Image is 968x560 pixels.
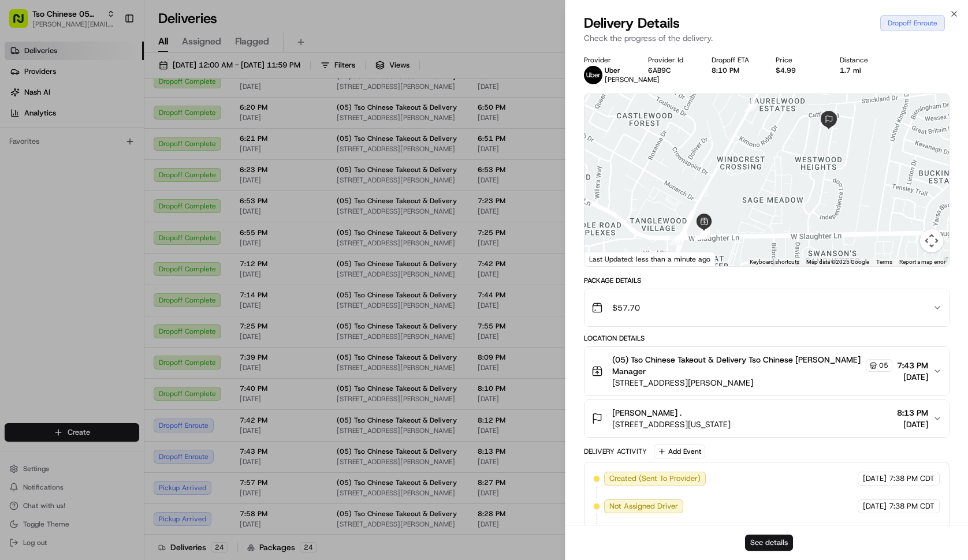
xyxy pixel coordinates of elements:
[12,169,21,178] div: 📗
[876,259,892,265] a: Terms (opens in new tab)
[889,473,935,484] span: 7:38 PM CDT
[98,169,107,178] div: 💻
[669,233,682,245] div: 5
[609,501,678,512] span: Not Assigned Driver
[584,447,647,456] div: Delivery Activity
[840,55,885,65] div: Distance
[39,110,189,122] div: Start new chat
[93,163,190,184] a: 💻API Documentation
[584,55,630,65] div: Provider
[897,371,928,383] span: [DATE]
[584,32,950,44] p: Check the progress of the delivery.
[648,66,671,75] button: 6AB9C
[7,163,93,184] a: 📗Knowledge Base
[654,445,705,458] button: Add Event
[584,400,949,437] button: [PERSON_NAME] .[STREET_ADDRESS][US_STATE]8:13 PM[DATE]
[12,110,32,131] img: 1736555255976-a54dd68f-1ca7-489b-9aae-adbdc363a1c4
[605,66,620,75] span: Uber
[750,258,799,266] button: Keyboard shortcuts
[840,66,885,75] div: 1.7 mi
[863,473,887,484] span: [DATE]
[587,251,626,266] img: Google
[584,334,950,343] div: Location Details
[196,114,210,128] button: Start new chat
[612,377,892,389] span: [STREET_ADDRESS][PERSON_NAME]
[889,501,935,512] span: 7:38 PM CDT
[863,501,887,512] span: [DATE]
[39,122,146,131] div: We're available if you need us!
[109,167,185,179] span: API Documentation
[920,229,943,252] button: Map camera controls
[12,12,35,35] img: Nash
[23,167,88,179] span: Knowledge Base
[648,55,694,65] div: Provider Id
[584,289,949,326] button: $57.70
[612,419,731,430] span: [STREET_ADDRESS][US_STATE]
[81,195,140,204] a: Powered byPylon
[612,407,682,419] span: [PERSON_NAME] .
[712,55,757,65] div: Dropoff ETA
[897,419,928,430] span: [DATE]
[584,252,716,266] div: Last Updated: less than a minute ago
[115,196,140,204] span: Pylon
[12,46,210,65] p: Welcome 👋
[776,55,821,65] div: Price
[587,251,626,266] a: Open this area in Google Maps (opens a new window)
[605,75,660,84] span: [PERSON_NAME]
[30,74,191,87] input: Clear
[694,227,706,240] div: 6
[776,66,821,75] div: $4.99
[584,276,950,285] div: Package Details
[745,535,793,551] button: See details
[879,361,888,370] span: 05
[612,354,863,377] span: (05) Tso Chinese Takeout & Delivery Tso Chinese [PERSON_NAME] Manager
[609,473,701,484] span: Created (Sent To Provider)
[899,259,945,265] a: Report a map error
[697,226,710,239] div: 12
[897,360,928,371] span: 7:43 PM
[584,14,680,32] span: Delivery Details
[806,259,869,265] span: Map data ©2025 Google
[712,66,757,75] div: 8:10 PM
[584,66,602,84] img: uber-new-logo.jpeg
[744,99,757,112] div: 13
[584,347,949,395] button: (05) Tso Chinese Takeout & Delivery Tso Chinese [PERSON_NAME] Manager05[STREET_ADDRESS][PERSON_NA...
[897,407,928,419] span: 8:13 PM
[612,302,640,313] span: $57.70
